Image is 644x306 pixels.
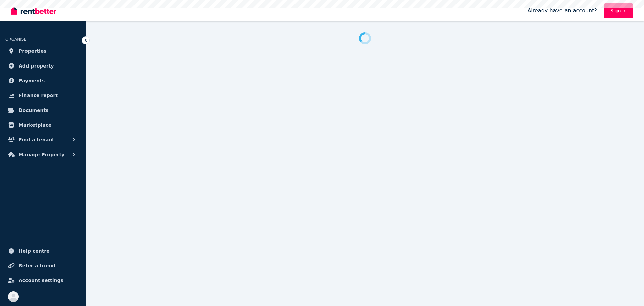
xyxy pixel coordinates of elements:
[19,47,47,55] span: Properties
[527,7,597,15] span: Already have an account?
[19,276,63,285] span: Account settings
[19,106,49,114] span: Documents
[19,91,58,99] span: Finance report
[19,77,45,85] span: Payments
[5,44,80,58] a: Properties
[19,136,54,144] span: Find a tenant
[11,6,56,16] img: RentBetter
[5,74,80,87] a: Payments
[5,244,80,258] a: Help centre
[5,148,80,161] button: Manage Property
[19,62,54,70] span: Add property
[5,274,80,287] a: Account settings
[5,37,26,42] span: ORGANISE
[19,150,64,159] span: Manage Property
[5,103,80,117] a: Documents
[5,133,80,146] button: Find a tenant
[5,59,80,73] a: Add property
[604,3,633,18] a: Sign In
[5,118,80,132] a: Marketplace
[19,121,51,129] span: Marketplace
[5,89,80,102] a: Finance report
[19,262,55,270] span: Refer a friend
[19,247,50,255] span: Help centre
[5,259,80,272] a: Refer a friend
